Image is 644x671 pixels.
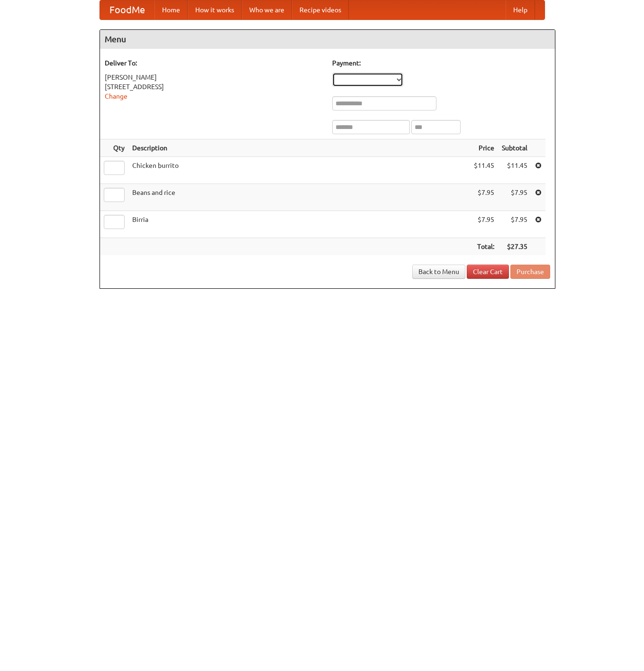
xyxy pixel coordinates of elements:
div: [PERSON_NAME] [105,73,323,82]
td: $7.95 [470,211,498,238]
a: Help [506,0,535,19]
th: Qty [100,139,128,157]
td: $11.45 [498,157,531,184]
a: Home [154,0,188,19]
th: Subtotal [498,139,531,157]
a: How it works [188,0,242,19]
th: $27.35 [498,238,531,256]
div: [STREET_ADDRESS] [105,82,323,92]
td: Chicken burrito [128,157,470,184]
td: Beans and rice [128,184,470,211]
th: Description [128,139,470,157]
h4: Menu [100,30,555,49]
a: Recipe videos [292,0,349,19]
a: Change [105,92,127,100]
h5: Payment: [332,58,550,68]
a: Who we are [242,0,292,19]
a: Clear Cart [467,265,509,279]
th: Price [470,139,498,157]
td: $11.45 [470,157,498,184]
a: Back to Menu [412,265,465,279]
td: $7.95 [498,211,531,238]
td: $7.95 [498,184,531,211]
button: Purchase [510,265,550,279]
h5: Deliver To: [105,58,323,68]
th: Total: [470,238,498,256]
td: $7.95 [470,184,498,211]
td: Birria [128,211,470,238]
a: FoodMe [100,0,154,19]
